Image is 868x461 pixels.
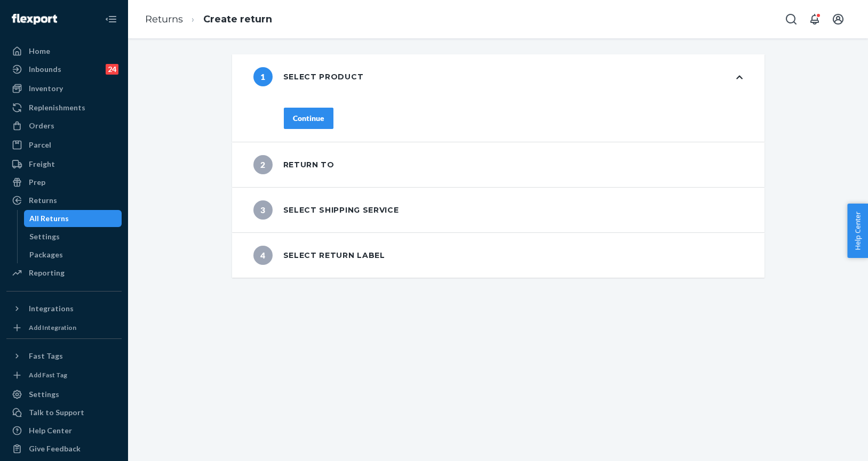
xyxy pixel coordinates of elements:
div: Settings [29,231,60,242]
a: Packages [24,246,122,263]
a: Talk to Support [6,404,122,421]
div: Packages [29,249,63,260]
div: Orders [29,120,54,131]
button: Open Search Box [781,9,802,30]
div: Reporting [29,268,65,278]
button: Open account menu [827,9,849,30]
div: Return to [253,155,335,174]
a: Returns [6,192,122,209]
div: Help Center [29,425,72,436]
a: Help Center [6,422,122,439]
div: Fast Tags [29,351,63,361]
a: Returns [145,13,183,25]
div: Select return label [253,246,385,265]
span: 4 [253,246,273,265]
button: Help Center [847,204,868,258]
a: Orders [6,117,122,134]
div: Freight [29,159,55,169]
div: Select shipping service [253,200,399,220]
a: All Returns [24,210,122,227]
button: Give Feedback [6,440,122,457]
div: Returns [29,195,57,206]
a: Freight [6,156,122,173]
ol: breadcrumbs [137,4,281,35]
img: Flexport logo [12,14,57,25]
button: Open notifications [804,9,825,30]
div: Inbounds [29,64,61,75]
div: Add Fast Tag [29,370,67,379]
div: Select product [253,67,364,86]
a: Prep [6,174,122,191]
span: 1 [253,67,273,86]
a: Replenishments [6,99,122,116]
a: Add Integration [6,321,122,334]
span: 2 [253,155,273,174]
div: Prep [29,177,45,188]
a: Settings [6,386,122,403]
div: Integrations [29,303,74,314]
a: Create return [203,13,272,25]
a: Add Fast Tag [6,369,122,382]
div: Settings [29,389,59,400]
div: Add Integration [29,323,76,332]
div: Talk to Support [29,407,84,418]
button: Fast Tags [6,347,122,365]
a: Inventory [6,80,122,97]
div: Inventory [29,83,63,94]
div: Home [29,46,50,56]
a: Parcel [6,136,122,153]
a: Reporting [6,264,122,281]
div: Parcel [29,140,51,150]
div: Give Feedback [29,443,81,454]
a: Settings [24,228,122,245]
div: 24 [106,64,118,75]
button: Integrations [6,300,122,317]
span: 3 [253,200,273,220]
button: Close Navigation [100,9,122,30]
div: All Returns [29,213,69,224]
div: Continue [293,113,324,124]
a: Home [6,43,122,60]
a: Inbounds24 [6,61,122,78]
button: Continue [284,108,333,129]
div: Replenishments [29,102,85,113]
